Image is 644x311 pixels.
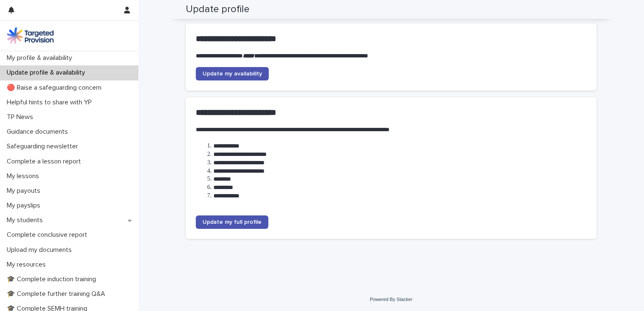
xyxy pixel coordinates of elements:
[3,187,47,195] p: My payouts
[3,290,112,298] p: 🎓 Complete further training Q&A
[3,113,40,121] p: TP News
[3,98,99,106] p: Helpful hints to share with YP
[203,219,262,225] span: Update my full profile
[3,143,85,150] p: Safeguarding newsletter
[186,3,249,16] h2: Update profile
[3,54,79,62] p: My profile & availability
[203,71,262,77] span: Update my availability
[7,27,54,44] img: M5nRWzHhSzIhMunXDL62
[3,202,47,210] p: My payslips
[196,67,269,80] a: Update my availability
[370,297,412,302] a: Powered By Stacker
[3,158,88,166] p: Complete a lesson report
[3,128,75,136] p: Guidance documents
[3,261,52,269] p: My resources
[196,215,268,229] a: Update my full profile
[3,84,108,92] p: 🔴 Raise a safeguarding concern
[3,231,94,239] p: Complete conclusive report
[3,172,46,180] p: My lessons
[3,216,49,224] p: My students
[3,246,78,254] p: Upload my documents
[3,275,103,283] p: 🎓 Complete induction training
[3,69,92,77] p: Update profile & availability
